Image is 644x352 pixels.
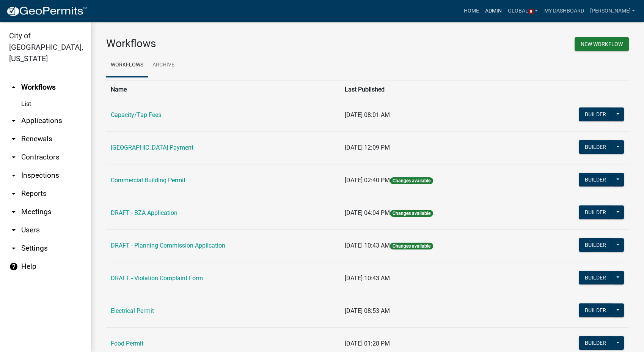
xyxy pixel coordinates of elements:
button: Builder [579,107,612,121]
a: [PERSON_NAME] [587,4,638,18]
button: Builder [579,173,612,186]
i: arrow_drop_down [9,116,18,125]
button: Builder [579,271,612,284]
h3: Workflows [106,37,362,50]
a: Archive [148,53,179,77]
button: Builder [579,140,612,154]
span: [DATE] 02:40 PM [345,177,390,184]
a: DRAFT - BZA Application [111,209,177,216]
a: Admin [482,4,505,18]
a: [GEOGRAPHIC_DATA] Payment [111,144,193,151]
button: New Workflow [575,37,629,51]
span: Changes available [390,243,433,249]
a: Food Permit [111,340,143,347]
a: DRAFT - Planning Commission Application [111,242,225,249]
a: Commercial Building Permit [111,177,185,184]
a: Capacity/Tap Fees [111,111,161,118]
i: arrow_drop_down [9,134,18,144]
i: arrow_drop_down [9,226,18,235]
i: arrow_drop_down [9,153,18,162]
i: arrow_drop_down [9,189,18,198]
a: Global8 [505,4,541,18]
span: [DATE] 08:53 AM [345,307,390,314]
span: [DATE] 10:43 AM [345,275,390,282]
button: Builder [579,238,612,252]
th: Name [106,80,340,99]
a: Home [461,4,482,18]
span: 8 [528,9,534,15]
i: arrow_drop_down [9,207,18,216]
span: [DATE] 01:28 PM [345,340,390,347]
button: Builder [579,205,612,219]
span: [DATE] 04:04 PM [345,209,390,216]
span: Changes available [390,177,433,184]
span: Changes available [390,210,433,217]
a: DRAFT - Violation Complaint Form [111,275,203,282]
i: help [9,262,18,271]
i: arrow_drop_down [9,171,18,180]
a: Workflows [106,53,148,77]
th: Last Published [340,80,525,99]
a: Electrical Permit [111,307,154,314]
a: My Dashboard [541,4,587,18]
span: [DATE] 12:09 PM [345,144,390,151]
i: arrow_drop_up [9,83,18,92]
span: [DATE] 08:01 AM [345,111,390,118]
button: Builder [579,303,612,317]
span: [DATE] 10:43 AM [345,242,390,249]
button: Builder [579,336,612,350]
i: arrow_drop_down [9,244,18,253]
